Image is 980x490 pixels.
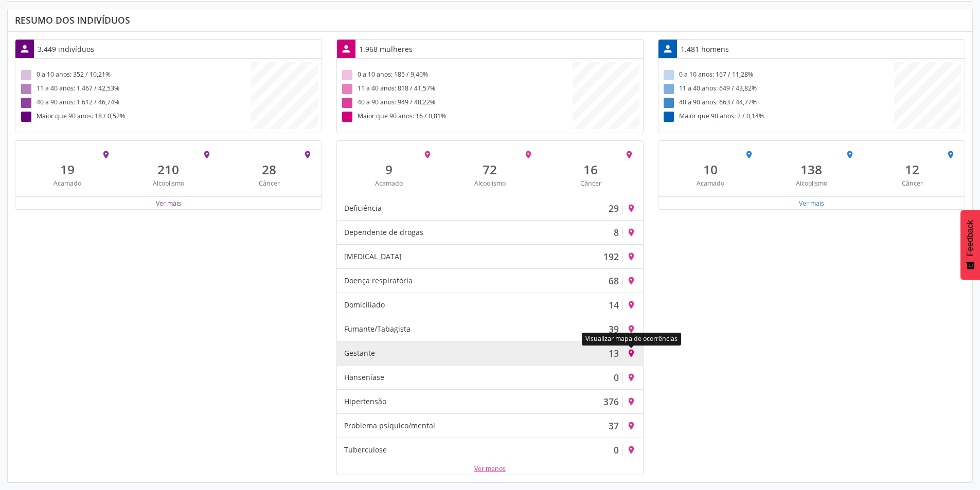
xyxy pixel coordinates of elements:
div: Acamado [667,179,754,188]
div: Acamado [25,179,111,188]
button: Feedback - Mostrar pesquisa [960,210,980,280]
div: Maior que 90 anos: 2 / 0,14% [662,110,894,123]
div: Deficiência [344,203,382,214]
button: Ver mais [155,198,182,208]
i: place [627,349,636,358]
span: Feedback [966,220,975,256]
i: place [627,324,636,334]
i: place [627,204,636,213]
div: 11 a 40 anos: 1.467 / 42,53% [19,82,251,96]
i: place [423,150,432,159]
div: 29 [609,203,619,214]
div: 12 [869,162,955,177]
div: Tuberculose [344,444,387,456]
div: Problema psíquico/mental [344,420,435,431]
div: 0 a 10 anos: 167 / 11,28% [662,68,894,82]
div: Câncer [869,179,955,188]
div: 68 [609,275,619,286]
div: 10 [667,162,754,177]
i: place [627,445,636,455]
div: 16 [547,162,634,177]
div: 40 a 90 anos: 663 / 44,77% [662,96,894,110]
i: person [19,43,30,55]
div: 40 a 90 anos: 949 / 48,22% [341,96,573,110]
div: 72 [447,162,533,177]
div: 192 [603,251,619,262]
div: 9 [346,162,432,177]
div: Domiciliado [344,299,385,311]
i: place [625,150,634,159]
i: place [845,150,854,159]
div: Maior que 90 anos: 18 / 0,52% [19,110,251,123]
div: 1.481 homens [677,40,733,58]
div: 3.449 indivíduos [34,40,98,58]
i: place [627,276,636,285]
button: Ver mais [798,198,825,208]
i: place [202,150,211,159]
i: place [744,150,754,159]
div: Dependente de drogas [344,227,423,238]
div: 8 [614,227,619,238]
div: Maior que 90 anos: 16 / 0,81% [341,110,573,123]
i: place [627,373,636,382]
i: place [101,150,111,159]
div: Acamado [346,179,432,188]
div: 14 [609,299,619,311]
i: place [627,252,636,261]
div: Alcoolismo [125,179,211,188]
i: place [946,150,955,159]
div: Resumo dos indivíduos [15,14,965,26]
i: person [662,43,673,55]
i: place [627,397,636,406]
div: 39 [609,323,619,335]
div: 0 a 10 anos: 352 / 10,21% [19,68,251,82]
i: place [627,300,636,310]
div: 1.968 mulheres [355,40,416,58]
div: Alcoolismo [447,179,533,188]
div: [MEDICAL_DATA] [344,251,402,262]
button: Ver menos [474,464,506,474]
div: 13 [609,348,619,359]
div: 28 [226,162,312,177]
div: Alcoolismo [768,179,854,188]
div: 40 a 90 anos: 1.612 / 46,74% [19,96,251,110]
div: 138 [768,162,854,177]
div: 210 [125,162,211,177]
i: place [524,150,533,159]
div: Visualizar mapa de ocorrências [582,333,681,346]
div: Hipertensão [344,396,386,407]
div: Gestante [344,348,375,359]
i: place [627,421,636,430]
i: place [627,228,636,237]
div: 376 [603,396,619,407]
div: 0 [614,372,619,383]
div: 37 [609,420,619,431]
i: place [303,150,312,159]
div: Câncer [226,179,312,188]
div: 0 [614,444,619,456]
div: Fumante/Tabagista [344,323,411,335]
div: Doença respiratória [344,275,413,286]
div: 11 a 40 anos: 649 / 43,82% [662,82,894,96]
div: 11 a 40 anos: 818 / 41,57% [341,82,573,96]
div: 0 a 10 anos: 185 / 9,40% [341,68,573,82]
div: Câncer [547,179,634,188]
div: 19 [25,162,111,177]
i: person [341,43,352,55]
div: Hanseníase [344,372,384,383]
